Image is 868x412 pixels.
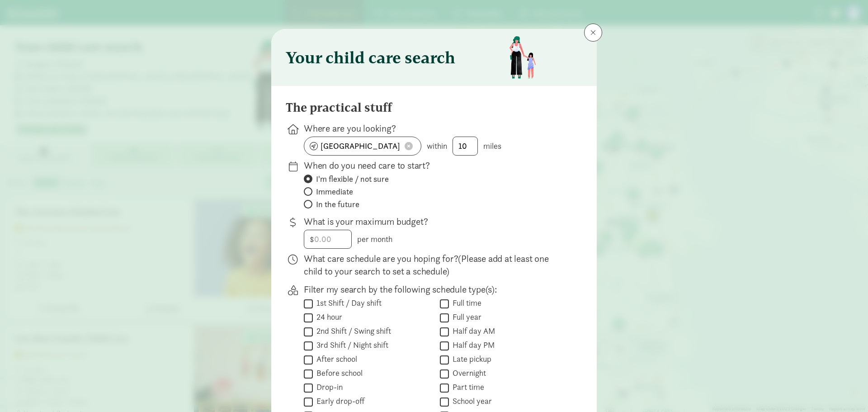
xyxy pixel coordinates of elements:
h4: The practical stuff [286,100,392,115]
input: 0.00 [304,230,351,248]
p: Where are you looking? [304,122,568,135]
label: After school [313,354,357,365]
label: Late pickup [449,354,491,365]
label: Half day AM [449,326,495,336]
span: Immediate [316,186,353,197]
span: In the future [316,199,359,210]
label: 3rd Shift / Night shift [313,340,388,350]
label: Part time [449,382,484,393]
h3: Your child care search [286,48,455,66]
p: When do you need care to start? [304,159,568,172]
label: Full year [449,312,481,322]
label: Overnight [449,368,486,379]
label: Half day PM [449,340,495,350]
span: per month [357,234,392,244]
p: What is your maximum budget? [304,215,568,228]
span: within [427,141,447,151]
label: 24 hour [313,312,342,322]
span: (Please add at least one child to your search to set a schedule) [304,252,549,277]
label: School year [449,396,492,407]
span: miles [483,141,501,151]
label: Full time [449,298,481,308]
label: Before school [313,368,363,379]
label: Early drop-off [313,396,364,407]
p: Filter my search by the following schedule type(s): [304,283,568,296]
input: enter zipcode or address [304,137,421,155]
label: 1st Shift / Day shift [313,298,382,308]
label: Drop-in [313,382,343,393]
p: What care schedule are you hoping for? [304,252,568,278]
label: 2nd Shift / Swing shift [313,326,391,336]
span: I'm flexible / not sure [316,174,389,185]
